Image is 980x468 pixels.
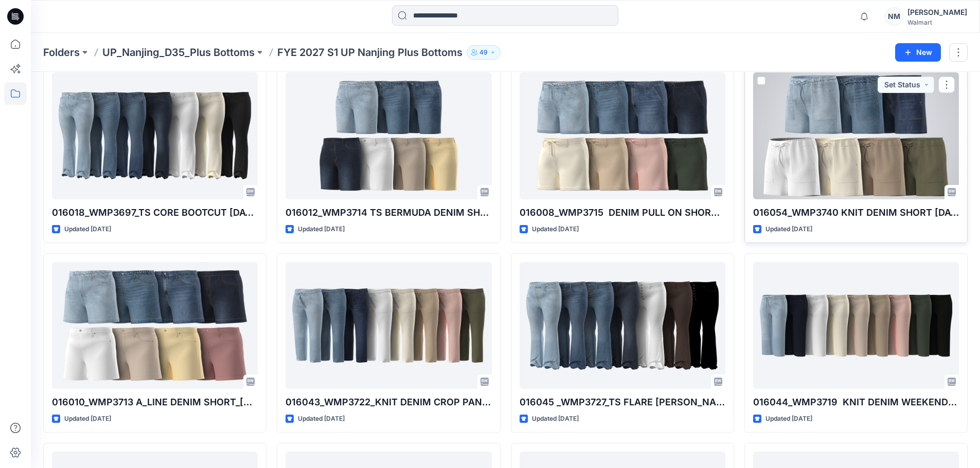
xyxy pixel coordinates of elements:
[479,47,488,58] p: 49
[52,72,258,199] a: 016018_WMP3697_TS CORE BOOTCUT 5.22.25
[52,205,258,220] p: 016018_WMP3697_TS CORE BOOTCUT [DATE]
[520,262,725,389] a: 016045 _WMP3727_TS FLARE JEAN 5.27.2025
[277,45,462,60] p: FYE 2027 S1 UP Nanjing Plus Bottoms
[907,18,967,26] div: Walmart
[753,395,959,409] p: 016044_WMP3719 KNIT DENIM WEEKEND CHINO [DATE].
[102,45,255,60] a: UP_Nanjing_D35_Plus Bottoms
[765,414,812,424] p: Updated [DATE]
[52,395,258,409] p: 016010_WMP3713 A_LINE DENIM SHORT_[DATE]
[753,262,959,389] a: 016044_WMP3719 KNIT DENIM WEEKEND CHINO 5.28.25.
[520,72,725,199] a: 016008_WMP3715 DENIM PULL ON SHORT 5.28.25
[43,45,80,60] a: Folders
[520,205,725,220] p: 016008_WMP3715 DENIM PULL ON SHORT [DATE]
[532,224,579,235] p: Updated [DATE]
[64,414,111,424] p: Updated [DATE]
[765,224,812,235] p: Updated [DATE]
[298,414,345,424] p: Updated [DATE]
[895,43,941,62] button: New
[298,224,345,235] p: Updated [DATE]
[467,45,501,60] button: 49
[52,262,258,389] a: 016010_WMP3713 A_LINE DENIM SHORT_5.27.2025
[286,72,491,199] a: 016012_WMP3714 TS BERMUDA DENIM SHORT 5.26.25
[753,72,959,199] a: 016054_WMP3740 KNIT DENIM SHORT 6.1.25
[885,7,903,26] div: NM
[907,6,967,18] div: [PERSON_NAME]
[753,205,959,220] p: 016054_WMP3740 KNIT DENIM SHORT [DATE]
[520,395,725,409] p: 016045 _WMP3727_TS FLARE [PERSON_NAME] [DATE]
[532,414,579,424] p: Updated [DATE]
[64,224,111,235] p: Updated [DATE]
[286,262,491,389] a: 016043_WMP3722_KNIT DENIM CROP PANT_5.17.2015
[286,205,491,220] p: 016012_WMP3714 TS BERMUDA DENIM SHORT [DATE]
[286,395,491,409] p: 016043_WMP3722_KNIT DENIM CROP PANT_[DATE]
